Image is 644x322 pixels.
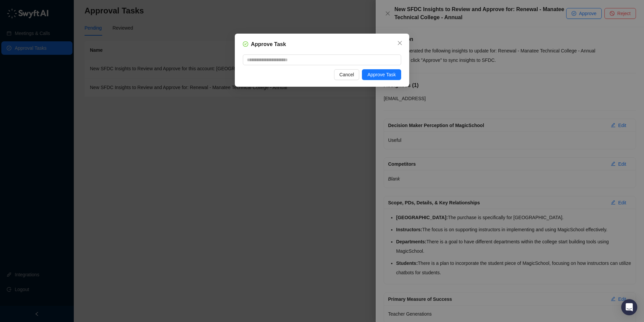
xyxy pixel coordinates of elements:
span: check-circle [243,41,248,47]
div: Open Intercom Messenger [621,299,637,315]
h5: Approve Task [251,40,286,48]
span: Approve Task [367,71,396,78]
span: close [397,40,402,46]
span: Cancel [339,71,354,78]
button: Approve Task [362,69,401,80]
button: Cancel [334,69,360,80]
button: Close [394,38,405,48]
